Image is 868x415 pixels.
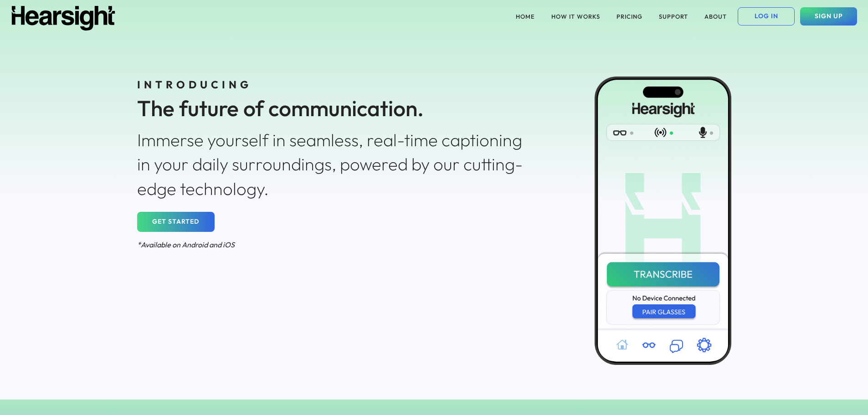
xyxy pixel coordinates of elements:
[137,240,533,250] div: *Available on Android and iOS
[595,77,731,365] img: Hearsight iOS app screenshot
[653,7,693,26] button: SUPPORT
[738,7,795,26] button: LOG IN
[800,7,857,26] button: SIGN UP
[137,128,533,201] div: Immerse yourself in seamless, real-time captioning in your daily surroundings, powered by our cut...
[137,212,215,232] button: GET STARTED
[611,7,648,26] button: PRICING
[699,7,732,26] button: ABOUT
[137,93,533,123] div: The future of communication.
[137,77,533,92] div: INTRODUCING
[510,7,540,26] button: HOME
[546,7,606,26] button: HOW IT WORKS
[11,6,116,31] img: Hearsight logo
